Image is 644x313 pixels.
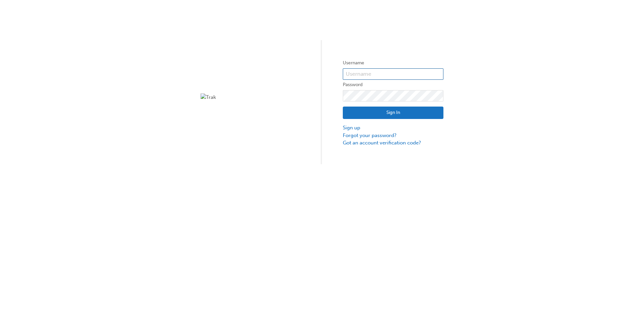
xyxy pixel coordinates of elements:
[343,81,443,89] label: Password
[201,93,301,101] img: Trak
[343,107,443,119] button: Sign In
[343,68,443,80] input: Username
[343,139,443,147] a: Got an account verification code?
[343,59,443,67] label: Username
[343,124,443,132] a: Sign up
[343,132,443,139] a: Forgot your password?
